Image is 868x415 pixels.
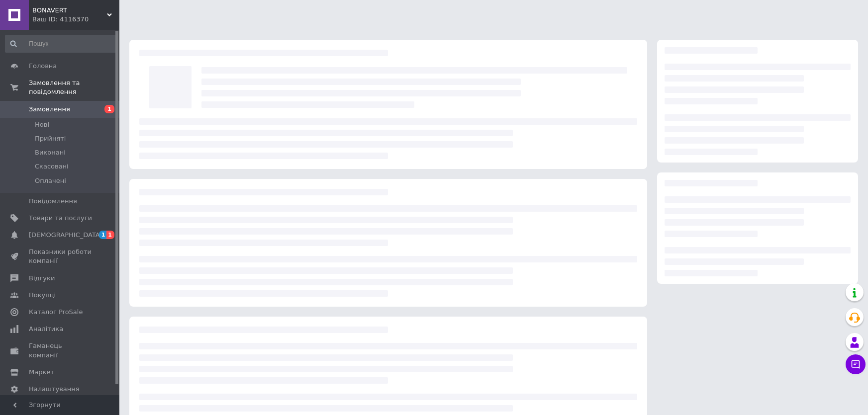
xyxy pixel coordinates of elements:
[29,274,55,283] span: Відгуки
[29,105,70,114] span: Замовлення
[32,15,119,24] div: Ваш ID: 4116370
[99,231,107,239] span: 1
[5,35,117,53] input: Пошук
[106,231,114,239] span: 1
[29,291,56,300] span: Покупці
[29,231,102,240] span: [DEMOGRAPHIC_DATA]
[29,214,92,223] span: Товари та послуги
[29,341,92,359] span: Гаманець компанії
[29,79,119,96] span: Замовлення та повідомлення
[35,120,49,129] span: Нові
[29,325,63,333] span: Аналітика
[104,105,114,113] span: 1
[846,354,866,374] button: Чат з покупцем
[29,248,92,265] span: Показники роботи компанії
[32,6,107,15] span: BONAVERT
[29,197,77,206] span: Повідомлення
[29,385,80,394] span: Налаштування
[35,162,69,171] span: Скасовані
[35,134,66,143] span: Прийняті
[35,176,66,185] span: Оплачені
[29,368,54,377] span: Маркет
[29,308,83,317] span: Каталог ProSale
[35,148,66,157] span: Виконані
[29,62,57,71] span: Головна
